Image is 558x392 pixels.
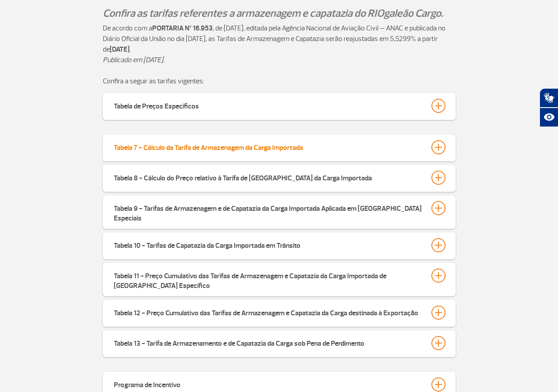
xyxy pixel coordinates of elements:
[103,6,456,21] p: Confira as tarifas referentes a armazenagem e capatazia do RIOgaleão Cargo.
[539,88,558,108] button: Abrir tradutor de língua de sinais.
[113,238,445,253] button: Tabela 10 - Tarifas de Capatazia da Carga Importada em Trânsito
[539,88,558,127] div: Plugin de acessibilidade da Hand Talk.
[114,306,418,318] div: Tabela 12 - Preço Cumulativo das Tarifas de Armazenagem e Capatazia da Carga destinada à Exportação
[103,56,165,64] em: Publicado em [DATE].
[114,269,423,291] div: Tabela 11 - Preço Cumulativo das Tarifas de Armazenagem e Capatazia da Carga Importada de [GEOGRA...
[113,305,445,320] button: Tabela 12 - Preço Cumulativo das Tarifas de Armazenagem e Capatazia da Carga destinada à Exportação
[114,201,423,223] div: Tabela 9 - Tarifas de Armazenagem e de Capatazia da Carga Importada Aplicada em [GEOGRAPHIC_DATA]...
[113,201,445,224] button: Tabela 9 - Tarifas de Armazenagem e de Capatazia da Carga Importada Aplicada em [GEOGRAPHIC_DATA]...
[114,238,300,250] div: Tabela 10 - Tarifas de Capatazia da Carga Importada em Trânsito
[113,98,445,113] button: Tabela de Preços Específicos
[113,140,445,155] button: Tabela 7 - Cálculo da Tarifa de Armazenagem da Carga Importada
[114,99,199,111] div: Tabela de Preços Específicos
[114,171,372,183] div: Tabela 8 - Cálculo do Preço relativo à Tarifa de [GEOGRAPHIC_DATA] da Carga Importada
[152,24,213,33] strong: PORTARIA Nº 16.953
[103,23,456,55] p: De acordo com a , de [DATE], editada pela Agência Nacional de Aviação Civil – ANAC e publicada no...
[103,76,456,86] p: Confira a seguir as tarifas vigentes:
[113,336,445,351] button: Tabela 13 - Tarifa de Armazenamento e de Capatazia da Carga sob Pena de Perdimento
[539,108,558,127] button: Abrir recursos assistivos.
[113,268,445,291] button: Tabela 11 - Preço Cumulativo das Tarifas de Armazenagem e Capatazia da Carga Importada de [GEOGRA...
[113,170,445,185] button: Tabela 8 - Cálculo do Preço relativo à Tarifa de [GEOGRAPHIC_DATA] da Carga Importada
[110,45,130,54] strong: [DATE]
[114,377,180,390] div: Programa de Incentivo
[114,140,303,153] div: Tabela 7 - Cálculo da Tarifa de Armazenagem da Carga Importada
[114,336,364,348] div: Tabela 13 - Tarifa de Armazenamento e de Capatazia da Carga sob Pena de Perdimento
[113,377,445,392] button: Programa de Incentivo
